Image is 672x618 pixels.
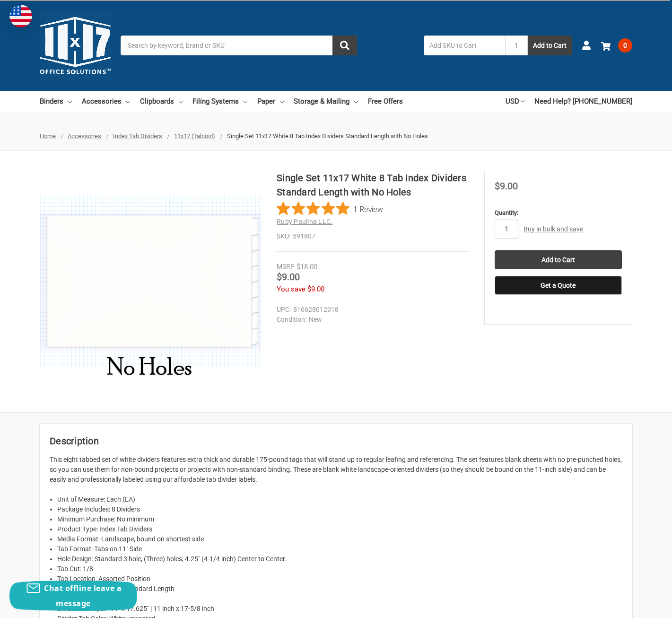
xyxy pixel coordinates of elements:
li: Tab Options: No Holes, Standard Length [57,584,622,594]
label: Quantity: [495,208,622,218]
img: 11x17.com [40,10,111,81]
a: Storage & Mailing [294,91,358,112]
span: 1 Review [353,202,383,216]
a: Home [40,132,56,140]
li: Tab Cut: 1/8 [57,564,622,574]
a: Buy in bulk and save [524,225,583,233]
dt: SKU: [277,231,290,241]
a: Free Offers [368,91,403,112]
a: Clipboards [140,91,183,112]
li: Tab Format: Tabs on 11" Side [57,544,622,554]
a: 0 [601,33,632,58]
button: Get a Quote [495,276,622,295]
a: Ruby Paulina LLC. [277,218,332,225]
li: Media Format: Landscape, bound on shortest side [57,534,622,544]
p: This eight tabbed set of white dividers features extra thick and durable 175-pound tags that will... [50,455,622,485]
img: duty and tax information for United States [9,5,32,27]
span: 0 [618,38,632,53]
a: Binders [40,91,72,112]
span: $9.00 [307,285,324,293]
a: Accessories [68,132,101,140]
li: Dividers: 8 Paper - 11" x 17.625" | 11 inch x 17-5/8 inch [57,604,622,614]
li: Package Includes: 8 Dividers [57,504,622,514]
span: Single Set 11x17 White 8 Tab Index Dividers Standard Length with No Holes [227,132,428,140]
button: Chat offline leave a message [9,581,137,611]
a: Filing Systems [192,91,247,112]
span: $9.00 [495,180,518,192]
li: Sets per Package: 1 Set [57,594,622,604]
li: Tab Location: Assorted Position [57,574,622,584]
li: Product Type: Index Tab Dividers [57,524,622,534]
dd: New [277,315,464,325]
h1: Single Set 11x17 White 8 Tab Index Dividers Standard Length with No Holes [277,171,469,199]
li: Hole Design: Standard 3 hole, (Three) holes, 4.25" (4-1/4 inch) Center to Center. [57,554,622,564]
button: Add to Cart [528,35,572,55]
a: Paper [257,91,284,112]
input: Add SKU to Cart [424,35,505,55]
dt: UPC: [277,305,291,315]
dd: 591807 [277,231,469,241]
dd: 816628012918 [277,305,464,315]
div: MSRP [277,262,295,272]
a: 11x17 (Tabloid) [174,132,215,140]
span: $9.00 [277,271,300,283]
input: Search by keyword, brand or SKU [121,35,357,55]
img: Single Set 11x17 White 8 Tab Index Dividers Standard Length with No Holes [40,171,261,392]
li: Minimum Purchase: No minimum [57,514,622,524]
a: Accessories [82,91,130,112]
span: Chat offline leave a message [44,583,122,609]
button: Rated 5 out of 5 stars from 1 reviews. Jump to reviews. [277,202,383,216]
a: Need Help? [PHONE_NUMBER] [534,91,632,112]
a: Index Tab Dividers [113,132,162,140]
span: $18.00 [297,263,317,271]
a: USD [506,91,524,112]
dt: Condition: [277,315,306,325]
span: You save [277,285,305,293]
input: Add to Cart [495,250,622,269]
li: Unit of Measure: Each (EA) [57,494,622,504]
h2: Description [50,434,622,448]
